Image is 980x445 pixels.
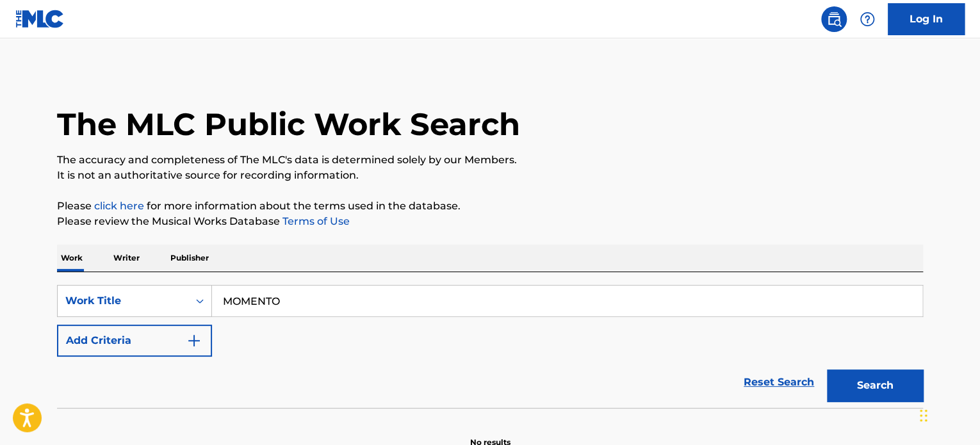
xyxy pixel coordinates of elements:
p: Work [57,245,86,271]
img: MLC Logo [15,10,65,28]
p: The accuracy and completeness of The MLC's data is determined solely by our Members. [57,152,923,168]
img: search [826,12,842,27]
p: Please for more information about the terms used in the database. [57,198,923,214]
img: help [860,12,875,27]
div: Work Title [65,293,181,309]
div: Drag [920,396,927,435]
p: It is not an authoritative source for recording information. [57,168,923,183]
iframe: Chat Widget [916,384,980,445]
img: 9d2ae6d4665cec9f34b9.svg [186,333,202,348]
button: Search [827,369,923,401]
div: Help [854,6,880,32]
p: Please review the Musical Works Database [57,214,923,229]
button: Add Criteria [57,325,212,357]
p: Writer [110,245,143,271]
a: Log In [888,3,965,35]
p: Publisher [167,245,213,271]
a: click here [94,200,144,212]
a: Reset Search [737,368,821,396]
a: Terms of Use [280,215,350,227]
h1: The MLC Public Work Search [57,105,520,143]
form: Search Form [57,285,923,408]
a: Public Search [821,6,847,32]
